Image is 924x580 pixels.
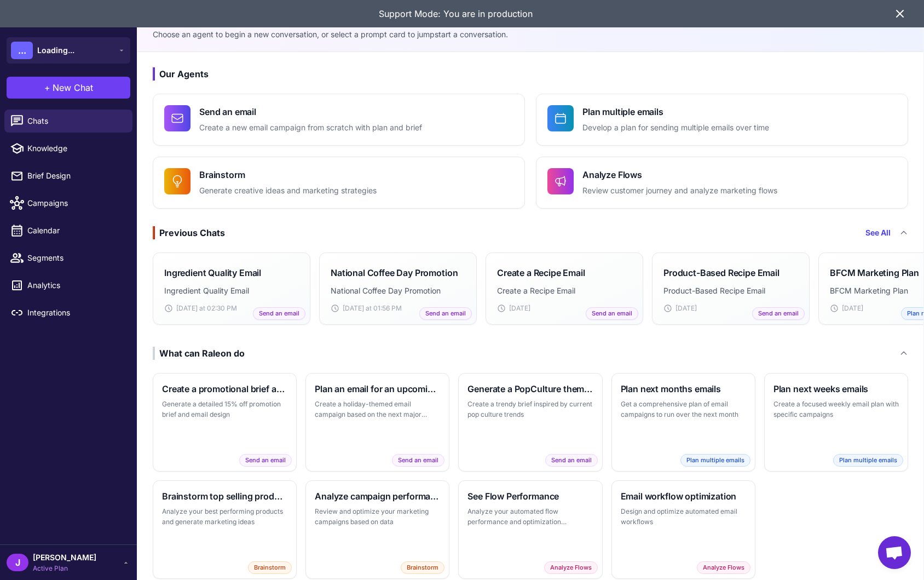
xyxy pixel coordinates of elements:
[27,252,124,264] span: Segments
[611,480,755,579] button: Email workflow optimizationDesign and optimize automated email workflowsAnalyze Flows
[663,266,779,279] h3: Product-Based Recipe Email
[878,536,911,569] div: Open chat
[4,219,132,242] a: Calendar
[544,561,598,574] span: Analyze Flows
[7,37,130,64] button: ...Loading...
[27,307,124,319] span: Integrations
[830,266,919,279] h3: BFCM Marketing Plan
[497,303,632,313] div: [DATE]
[467,506,593,527] p: Analyze your automated flow performance and optimization opportunities
[467,382,593,395] h3: Generate a PopCulture themed brief
[239,454,292,467] span: Send an email
[586,307,638,320] span: Send an email
[162,382,287,395] h3: Create a promotional brief and email
[331,266,458,279] h3: National Coffee Day Promotion
[315,490,440,503] h3: Analyze campaign performance
[582,122,769,134] p: Develop a plan for sending multiple emails over time
[153,226,225,239] div: Previous Chats
[164,266,261,279] h3: Ingredient Quality Email
[153,67,908,81] h3: Our Agents
[7,554,28,571] div: J
[764,373,908,472] button: Plan next weeks emailsCreate a focused weekly email plan with specific campaignsPlan multiple emails
[680,454,750,467] span: Plan multiple emails
[773,382,899,395] h3: Plan next weeks emails
[153,373,297,472] button: Create a promotional brief and emailGenerate a detailed 15% off promotion brief and email designS...
[153,480,297,579] button: Brainstorm top selling productsAnalyze your best performing products and generate marketing ideas...
[164,285,299,297] p: Ingredient Quality Email
[663,303,798,313] div: [DATE]
[536,94,908,146] button: Plan multiple emailsDevelop a plan for sending multiple emails over time
[4,137,132,160] a: Knowledge
[419,307,472,320] span: Send an email
[4,274,132,297] a: Analytics
[27,279,124,291] span: Analytics
[315,506,440,527] p: Review and optimize your marketing campaigns based on data
[773,399,899,420] p: Create a focused weekly email plan with specific campaigns
[164,303,299,313] div: [DATE] at 02:30 PM
[162,399,287,420] p: Generate a detailed 15% off promotion brief and email design
[621,399,746,420] p: Get a comprehensive plan of email campaigns to run over the next month
[331,303,465,313] div: [DATE] at 01:56 PM
[331,285,465,297] p: National Coffee Day Promotion
[37,44,74,56] span: Loading...
[467,399,593,420] p: Create a trendy brief inspired by current pop culture trends
[27,197,124,209] span: Campaigns
[833,454,903,467] span: Plan multiple emails
[27,225,124,237] span: Calendar
[4,110,132,133] a: Chats
[621,382,746,395] h3: Plan next months emails
[162,490,287,503] h3: Brainstorm top selling products
[248,561,292,574] span: Brainstorm
[752,307,805,320] span: Send an email
[27,115,124,127] span: Chats
[458,480,602,579] button: See Flow PerformanceAnalyze your automated flow performance and optimization opportunitiesAnalyze...
[621,506,746,527] p: Design and optimize automated email workflows
[401,561,444,574] span: Brainstorm
[497,266,585,279] h3: Create a Recipe Email
[4,164,132,187] a: Brief Design
[7,77,130,99] button: +New Chat
[865,227,891,239] a: See All
[697,561,750,574] span: Analyze Flows
[44,81,50,94] span: +
[392,454,444,467] span: Send an email
[53,81,93,94] span: New Chat
[162,506,287,527] p: Analyze your best performing products and generate marketing ideas
[33,564,96,573] span: Active Plan
[4,192,132,215] a: Campaigns
[663,285,798,297] p: Product-Based Recipe Email
[33,552,96,564] span: [PERSON_NAME]
[497,285,632,297] p: Create a Recipe Email
[199,168,377,181] h4: Brainstorm
[458,373,602,472] button: Generate a PopCulture themed briefCreate a trendy brief inspired by current pop culture trendsSen...
[153,157,525,209] button: BrainstormGenerate creative ideas and marketing strategies
[153,28,908,41] p: Choose an agent to begin a new conversation, or select a prompt card to jumpstart a conversation.
[315,399,440,420] p: Create a holiday-themed email campaign based on the next major holiday
[582,185,777,197] p: Review customer journey and analyze marketing flows
[199,105,422,118] h4: Send an email
[153,347,245,360] div: What can Raleon do
[4,246,132,269] a: Segments
[621,490,746,503] h3: Email workflow optimization
[199,122,422,134] p: Create a new email campaign from scratch with plan and brief
[27,142,124,154] span: Knowledge
[153,94,525,146] button: Send an emailCreate a new email campaign from scratch with plan and brief
[582,105,769,118] h4: Plan multiple emails
[467,490,593,503] h3: See Flow Performance
[199,185,377,197] p: Generate creative ideas and marketing strategies
[305,373,449,472] button: Plan an email for an upcoming holidayCreate a holiday-themed email campaign based on the next maj...
[27,170,124,182] span: Brief Design
[611,373,755,472] button: Plan next months emailsGet a comprehensive plan of email campaigns to run over the next monthPlan...
[315,382,440,395] h3: Plan an email for an upcoming holiday
[4,301,132,324] a: Integrations
[253,307,305,320] span: Send an email
[11,42,33,59] div: ...
[582,168,777,181] h4: Analyze Flows
[536,157,908,209] button: Analyze FlowsReview customer journey and analyze marketing flows
[545,454,598,467] span: Send an email
[305,480,449,579] button: Analyze campaign performanceReview and optimize your marketing campaigns based on dataBrainstorm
